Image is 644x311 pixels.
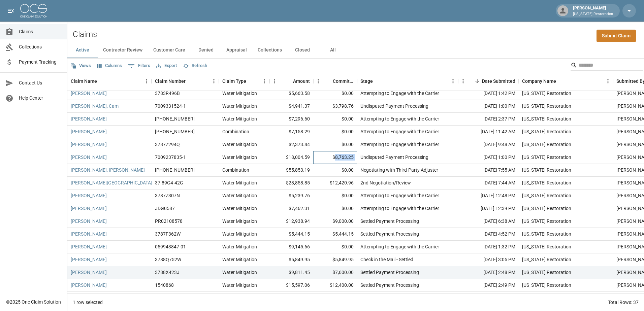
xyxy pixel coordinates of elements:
div: 37-89G4-42G [155,179,183,186]
div: 7009237835-1 [155,154,186,161]
button: Closed [287,42,318,58]
div: $0.00 [313,202,357,215]
div: Oregon Restoration [522,231,571,237]
button: Menu [209,76,219,86]
div: Stage [357,72,458,91]
div: Water Mitigation [222,154,257,161]
div: Committed Amount [333,72,354,91]
div: Check in the Mail - Settled [360,256,413,263]
div: Water Mitigation [222,141,257,148]
span: Claims [19,28,62,35]
button: Sort [97,76,106,86]
div: $0.00 [313,113,357,126]
div: Attempting to Engage with the Carrier [360,192,439,199]
div: Water Mitigation [222,103,257,109]
div: 7009331524-1 [155,103,186,109]
div: $0.00 [313,189,357,202]
div: $9,145.66 [269,241,313,253]
div: $0.00 [313,241,357,253]
div: Claim Type [222,72,246,91]
a: [PERSON_NAME], Cam [71,103,119,109]
div: Stage [360,72,373,91]
div: Attempting to Engage with the Carrier [360,128,439,135]
div: Company Name [522,72,556,91]
button: Sort [373,76,382,86]
div: Claim Name [67,72,152,91]
button: Sort [473,76,482,86]
div: $7,158.29 [269,126,313,138]
div: [DATE] 2:37 PM [458,113,519,126]
div: Attempting to Engage with the Carrier [360,90,439,97]
div: $4,941.37 [269,100,313,113]
button: Show filters [126,61,152,71]
div: [DATE] 12:48 PM [458,189,519,202]
div: [DATE] 1:42 PM [458,87,519,100]
div: [DATE] 1:00 PM [458,100,519,113]
div: 1540868 [155,282,174,288]
div: [DATE] 7:55 AM [458,164,519,177]
div: Water Mitigation [222,282,257,288]
div: Company Name [519,72,613,91]
div: Undisputed Payment Processing [360,103,428,109]
div: $5,444.15 [313,228,357,241]
div: Settled Payment Processing [360,269,419,276]
div: [PERSON_NAME] [570,5,616,17]
div: Claim Number [152,72,219,91]
div: $12,420.96 [313,177,357,189]
div: $3,798.76 [313,100,357,113]
a: [PERSON_NAME] [71,243,107,250]
div: Attempting to Engage with the Carrier [360,141,439,148]
div: 01-009-213172 [155,128,195,135]
a: Submit Claim [597,30,636,42]
div: Combination [222,128,249,135]
div: Attempting to Engage with the Carrier [360,243,439,250]
div: $12,400.00 [313,279,357,292]
div: [DATE] 9:48 AM [458,138,519,151]
a: [PERSON_NAME][GEOGRAPHIC_DATA] [71,179,152,186]
div: Water Mitigation [222,218,257,224]
a: [PERSON_NAME] [71,115,107,122]
div: [DATE] 2:48 PM [458,266,519,279]
div: $9,000.00 [313,215,357,228]
div: 059943847-01 [155,243,186,250]
div: Total Rows: 37 [608,299,639,306]
div: $3,814.09 [269,292,313,305]
div: $5,849.95 [269,253,313,266]
button: Customer Care [148,42,191,58]
a: [PERSON_NAME] [71,231,107,237]
button: Menu [269,76,280,86]
button: Refresh [181,61,209,71]
div: Oregon Restoration [522,218,571,224]
div: $2,725.17 [313,292,357,305]
a: [PERSON_NAME], [PERSON_NAME] [71,167,145,173]
button: Sort [186,76,195,86]
span: Help Center [19,95,62,102]
div: Oregon Restoration [522,192,571,199]
div: Water Mitigation [222,256,257,263]
div: 2nd Negotiation/Review [360,179,411,186]
div: Oregon Restoration [522,243,571,250]
div: [DATE] 7:44 AM [458,177,519,189]
div: 3788Q752W [155,256,181,263]
button: Select columns [95,61,124,71]
div: [DATE] 2:49 PM [458,279,519,292]
button: Menu [313,76,323,86]
div: $9,811.45 [269,266,313,279]
div: $7,462.31 [269,202,313,215]
div: $7,296.60 [269,113,313,126]
button: Menu [141,76,152,86]
div: Negotiating with Third-Party Adjuster [360,167,438,173]
button: Sort [284,76,293,86]
button: open drawer [4,4,18,18]
div: [DATE] 3:05 PM [458,253,519,266]
button: Menu [603,76,613,86]
div: Water Mitigation [222,179,257,186]
div: 3783R496B [155,90,180,97]
div: $0.00 [313,126,357,138]
div: Amount [269,72,313,91]
button: Menu [448,76,458,86]
div: [DATE] 1:00 PM [458,151,519,164]
div: © 2025 One Claim Solution [6,299,61,305]
button: Active [67,42,98,58]
button: Export [155,61,179,71]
